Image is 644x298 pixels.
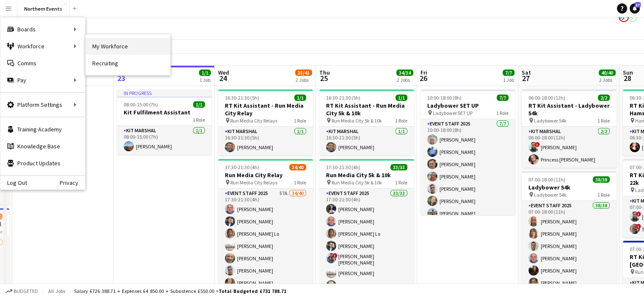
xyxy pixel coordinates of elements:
[534,117,567,124] span: Ladybower 54k
[599,77,615,83] div: 2 Jobs
[319,102,414,117] h3: RT Kit Assistant - Run Media City 5k & 10k
[193,101,205,108] span: 1/1
[390,164,407,170] span: 33/33
[117,89,212,155] app-job-card: In progress08:00-15:00 (7h)1/1Kit Fulfilment Assistant1 RoleKit Marshal1/108:00-15:00 (7h)[PERSON...
[420,89,515,215] app-job-card: 10:00-18:00 (8h)7/7Ladybower SET UP Ladybower SET UP1 RoleEvent Staff 20257/710:00-18:00 (8h)[PER...
[199,70,211,76] span: 1/1
[218,102,313,117] h3: RT Kit Assistant - Run Media City Relay
[17,0,69,17] button: Northern Events
[433,110,473,116] span: Ladybower SET UP
[193,117,205,123] span: 1 Role
[217,73,229,83] span: 24
[522,127,616,168] app-card-role: Kit Marshal2/206:00-18:00 (12h)![PERSON_NAME]Princess [PERSON_NAME]
[420,69,427,76] span: Fri
[427,95,462,101] span: 10:00-18:00 (8h)
[294,179,306,186] span: 1 Role
[218,89,313,156] app-job-card: 16:30-21:30 (5h)1/1RT Kit Assistant - Run Media City Relay Run Media City Relays1 RoleKit Marshal...
[319,171,414,179] h3: Run Media City 5k & 10k
[294,117,306,124] span: 1 Role
[199,77,210,83] div: 1 Job
[397,77,413,83] div: 2 Jobs
[218,127,313,156] app-card-role: Kit Marshal1/116:30-21:30 (5h)[PERSON_NAME]
[395,95,407,101] span: 1/1
[218,288,286,294] span: Total Budgeted £731 788.71
[0,155,85,172] a: Product Updates
[623,69,633,76] span: Sun
[627,12,637,22] app-user-avatar: RunThrough Events
[296,77,312,83] div: 2 Jobs
[522,184,616,191] h3: Ladybower 54k
[636,212,641,217] span: !
[395,179,407,186] span: 1 Role
[218,159,313,284] app-job-card: 17:30-21:30 (4h)34/40Run Media City Relay Run Media City Relays1 RoleEvent Staff 202557A34/4017:3...
[295,70,312,76] span: 35/41
[289,164,306,170] span: 34/40
[319,159,414,284] app-job-card: 17:30-21:30 (4h)33/33Run Media City 5k & 10k Run Media City 5k & 10k1 RoleEvent Staff 202533/3317...
[534,192,567,198] span: Ladybower 54k
[419,73,427,83] span: 26
[503,70,514,76] span: 7/7
[522,102,616,117] h3: RT Kit Assistant - Ladybower 54k
[0,72,85,89] div: Pay
[318,73,330,83] span: 25
[86,55,170,72] a: Recruiting
[535,142,540,147] span: !
[497,95,509,101] span: 7/7
[326,164,360,170] span: 17:30-21:30 (4h)
[619,12,629,22] app-user-avatar: RunThrough Events
[117,109,212,116] h3: Kit Fulfilment Assistant
[230,179,277,186] span: Run Media City Relays
[420,119,515,222] app-card-role: Event Staff 20257/710:00-18:00 (8h)[PERSON_NAME][PERSON_NAME][PERSON_NAME][PERSON_NAME][PERSON_NA...
[522,69,531,76] span: Sat
[14,288,38,294] span: Budgeted
[74,288,286,294] div: Salary £726 388.71 + Expenses £4 850.00 + Subsistence £550.00 =
[0,96,85,113] div: Platform Settings
[0,38,85,55] div: Workforce
[225,164,259,170] span: 17:30-21:30 (4h)
[124,101,158,108] span: 08:00-15:00 (7h)
[319,69,330,76] span: Thu
[326,95,360,101] span: 16:30-21:30 (5h)
[60,179,85,186] a: Privacy
[332,253,337,258] span: !
[522,89,616,168] app-job-card: 06:00-18:00 (12h)2/2RT Kit Assistant - Ladybower 54k Ladybower 54k1 RoleKit Marshal2/206:00-18:00...
[332,117,382,124] span: Run Media City 5k & 10k
[0,21,85,38] div: Boards
[332,179,382,186] span: Run Media City 5k & 10k
[420,102,515,109] h3: Ladybower SET UP
[117,126,212,155] app-card-role: Kit Marshal1/108:00-15:00 (7h)[PERSON_NAME]
[522,171,616,297] app-job-card: 07:00-18:00 (11h)38/38Ladybower 54k Ladybower 54k1 RoleEvent Staff 202538/3807:00-18:00 (11h)[PER...
[116,73,127,83] span: 23
[4,287,39,296] button: Budgeted
[597,117,610,124] span: 1 Role
[598,95,610,101] span: 2/2
[396,70,413,76] span: 34/34
[496,110,509,116] span: 1 Role
[225,95,259,101] span: 16:30-21:30 (5h)
[593,176,610,183] span: 38/38
[86,38,170,55] a: My Workforce
[599,70,616,76] span: 40/40
[47,288,67,294] span: All jobs
[319,89,414,156] app-job-card: 16:30-21:30 (5h)1/1RT Kit Assistant - Run Media City 5k & 10k Run Media City 5k & 10k1 RoleKit Ma...
[528,95,565,101] span: 06:00-18:00 (12h)
[630,3,640,14] a: 37
[636,224,641,229] span: !
[0,179,27,186] a: Log Out
[218,69,229,76] span: Wed
[395,117,407,124] span: 1 Role
[218,171,313,179] h3: Run Media City Relay
[597,192,610,198] span: 1 Role
[0,55,85,72] a: Comms
[319,127,414,156] app-card-role: Kit Marshal1/116:30-21:30 (5h)[PERSON_NAME]
[503,77,514,83] div: 1 Job
[0,138,85,155] a: Knowledge Base
[117,89,212,96] div: In progress
[528,176,565,183] span: 07:00-18:00 (11h)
